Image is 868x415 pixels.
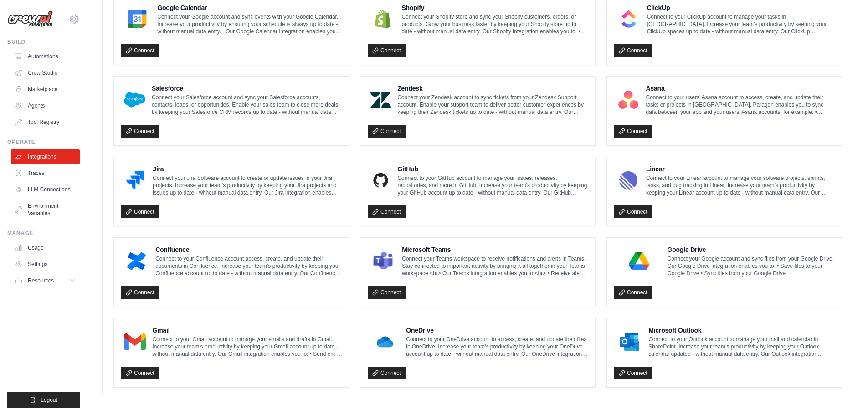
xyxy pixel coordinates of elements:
p: Connect your Salesforce account and sync your Salesforce accounts, contacts, leads, or opportunit... [152,94,341,116]
h4: Zendesk [397,84,588,93]
div: Operate [7,138,80,146]
a: Connect [368,44,406,57]
img: ClickUp Logo [617,10,641,28]
h4: Jira [153,164,341,174]
a: Connect [121,205,159,218]
img: Logo [7,10,53,28]
a: Connect [368,367,406,379]
img: Asana Logo [617,91,640,109]
a: Connect [121,286,159,299]
h4: Google Drive [668,245,835,254]
img: Gmail Logo [124,333,146,351]
p: Connect your Google account and sync events with your Google Calendar. Increase your productivity... [157,13,341,35]
a: Crew Studio [11,66,80,80]
h4: Confluence [155,245,341,254]
img: Microsoft Teams Logo [370,252,395,270]
img: Zendesk Logo [370,91,391,109]
span: Resources [28,277,54,284]
img: Microsoft Outlook Logo [617,333,642,351]
p: Connect to your Linear account to manage your software projects, sprints, tasks, and bug tracking... [646,174,834,196]
h4: GitHub [397,164,588,174]
a: Connect [614,367,652,379]
img: Google Calendar Logo [124,10,151,28]
a: Connect [121,125,159,138]
h4: Google Calendar [157,3,341,12]
p: Connect to your Gmail account to manage your emails and drafts in Gmail. Increase your team’s pro... [152,336,341,358]
h4: ClickUp [647,3,834,12]
p: Connect to your OneDrive account to access, create, and update their files in OneDrive. Increase ... [406,336,588,358]
p: Connect your Shopify store and sync your Shopify customers, orders, or products. Grow your busine... [401,13,588,35]
a: Integrations [11,149,80,164]
img: Shopify Logo [370,10,395,28]
p: Connect your Zendesk account to sync tickets from your Zendesk Support account. Enable your suppo... [397,94,588,116]
span: Logout [41,396,57,404]
h4: Shopify [401,3,588,12]
a: Connect [614,44,652,57]
a: Settings [11,257,80,272]
p: Connect to your ClickUp account to manage your tasks in [GEOGRAPHIC_DATA]. Increase your team’s p... [647,13,834,35]
a: Marketplace [11,82,80,97]
h4: Linear [646,164,834,174]
a: Connect [121,367,159,379]
a: Connect [121,44,159,57]
p: Connect your Teams workspace to receive notifications and alerts in Teams. Stay connected to impo... [402,255,588,277]
h4: Microsoft Teams [402,245,588,254]
a: Connect [614,286,652,299]
a: Traces [11,166,80,180]
a: Connect [614,205,652,218]
a: Usage [11,241,80,255]
button: Resources [11,273,80,288]
p: Connect to your GitHub account to manage your issues, releases, repositories, and more in GitHub.... [397,174,588,196]
img: OneDrive Logo [370,333,400,351]
button: Logout [7,392,80,408]
p: Connect your Jira Software account to create or update issues in your Jira projects. Increase you... [153,174,341,196]
img: Jira Logo [124,171,146,190]
div: Manage [7,230,80,237]
img: Salesforce Logo [124,91,145,109]
a: LLM Connections [11,182,80,197]
p: Connect to your Confluence account access, create, and update their documents in Confluence. Incr... [155,255,341,277]
h4: Salesforce [152,84,341,93]
a: Connect [368,125,406,138]
div: Build [7,38,80,46]
h4: Gmail [152,326,341,335]
a: Agents [11,98,80,113]
h4: Asana [646,84,834,93]
a: Connect [368,205,406,218]
img: GitHub Logo [370,171,391,190]
p: Connect your Google account and sync files from your Google Drive. Our Google Drive integration e... [668,255,835,277]
h4: OneDrive [406,326,588,335]
img: Google Drive Logo [617,252,661,270]
a: Automations [11,49,80,64]
p: Connect to your Outlook account to manage your mail and calendar in SharePoint. Increase your tea... [648,336,834,358]
img: Confluence Logo [124,252,149,270]
a: Environment Variables [11,199,80,220]
img: Linear Logo [617,171,640,190]
a: Tool Registry [11,115,80,129]
p: Connect to your users’ Asana account to access, create, and update their tasks or projects in [GE... [646,94,834,116]
a: Connect [368,286,406,299]
a: Connect [614,125,652,138]
h4: Microsoft Outlook [648,326,834,335]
